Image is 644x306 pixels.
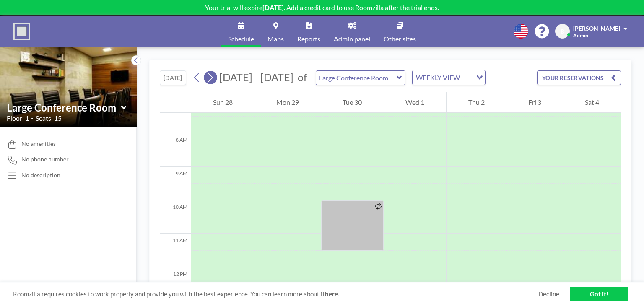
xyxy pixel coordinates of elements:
span: Maps [267,36,284,42]
div: Thu 2 [447,92,506,113]
a: here. [325,290,339,298]
div: 11 AM [160,234,191,267]
span: No phone number [21,156,69,163]
span: No amenities [21,140,56,148]
div: Fri 3 [506,92,563,113]
a: Other sites [377,16,423,47]
input: Search for option [462,72,471,83]
div: Mon 29 [254,92,320,113]
div: Tue 30 [321,92,384,113]
div: No description [21,171,60,179]
a: Got it! [570,287,628,301]
b: [DATE] [262,3,284,11]
div: 8 AM [160,133,191,167]
span: [PERSON_NAME] [573,25,620,32]
div: 7 AM [160,100,191,133]
button: YOUR RESERVATIONS [537,70,621,85]
div: 10 AM [160,200,191,234]
div: 12 PM [160,267,191,301]
a: Schedule [221,16,261,47]
span: B [561,28,564,35]
a: Maps [261,16,291,47]
input: Large Conference Room [316,71,397,85]
div: Wed 1 [384,92,446,113]
span: Floor: 1 [7,114,29,122]
span: [DATE] - [DATE] [219,71,293,83]
img: organization-logo [13,23,30,40]
span: Admin [573,32,588,39]
span: Reports [297,36,320,42]
span: Admin panel [334,36,370,42]
div: Sun 28 [191,92,254,113]
button: [DATE] [160,70,186,85]
div: Sat 4 [563,92,621,113]
span: Schedule [228,36,254,42]
div: Search for option [413,70,485,85]
input: Large Conference Room [7,101,121,114]
a: Admin panel [327,16,377,47]
a: Reports [291,16,327,47]
span: of [298,71,307,84]
div: 9 AM [160,167,191,200]
a: Decline [538,290,559,298]
span: Other sites [384,36,416,42]
span: Roomzilla requires cookies to work properly and provide you with the best experience. You can lea... [13,290,538,298]
span: Seats: 15 [36,114,62,122]
span: • [31,116,34,121]
span: WEEKLY VIEW [414,72,462,83]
